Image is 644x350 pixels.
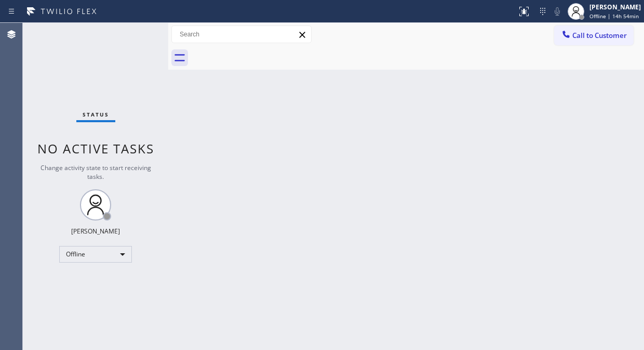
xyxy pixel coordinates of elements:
button: Call to Customer [554,25,634,45]
span: No active tasks [37,140,154,157]
span: Change activity state to start receiving tasks. [41,163,151,181]
div: [PERSON_NAME] [71,227,120,236]
div: Offline [59,246,132,263]
span: Status [83,111,109,118]
span: Call to Customer [572,31,627,40]
input: Search [172,26,311,43]
button: Mute [550,4,565,19]
span: Offline | 14h 54min [589,12,639,20]
div: [PERSON_NAME] [589,3,641,11]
